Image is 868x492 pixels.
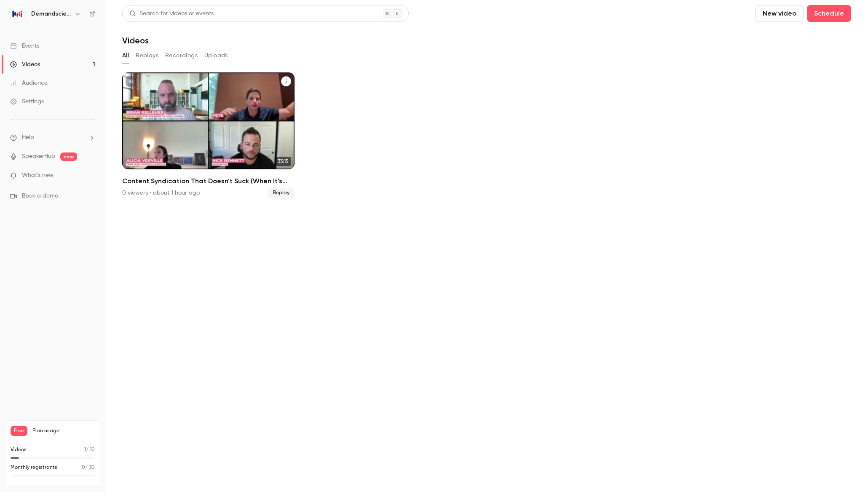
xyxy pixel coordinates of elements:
[84,446,95,454] p: / 10
[11,464,57,471] p: Monthly registrants
[11,446,27,454] p: Videos
[10,97,44,106] div: Settings
[122,49,129,62] button: All
[22,192,58,201] span: Book a demo
[122,176,295,186] h2: Content Syndication That Doesn’t Suck (When It’s Integrated Right)
[84,447,86,452] span: 1
[11,7,24,21] img: Demandscience
[11,426,27,436] span: Free
[32,428,95,434] span: Plan usage
[136,49,158,62] button: Replays
[85,172,95,179] iframe: Noticeable Trigger
[275,157,291,166] span: 33:15
[122,35,149,45] h1: Videos
[10,133,95,142] li: help-dropdown-opener
[22,152,55,161] a: SpeakerHub
[755,5,804,22] button: New video
[82,465,85,470] span: 0
[22,171,54,180] span: What's new
[807,5,851,22] button: Schedule
[82,464,95,471] p: / 30
[122,72,295,198] a: 33:15Content Syndication That Doesn’t Suck (When It’s Integrated Right)0 viewers • about 1 hour a...
[268,188,295,198] span: Replay
[204,49,228,62] button: Uploads
[126,76,137,87] button: unpublished
[10,42,39,50] div: Events
[122,189,200,197] div: 0 viewers • about 1 hour ago
[122,72,295,198] li: Content Syndication That Doesn’t Suck (When It’s Integrated Right)
[122,5,851,487] section: Videos
[165,49,198,62] button: Recordings
[60,152,77,161] span: new
[122,72,851,198] ul: Videos
[129,9,214,18] div: Search for videos or events
[22,133,34,142] span: Help
[31,10,71,18] h6: Demandscience
[10,79,48,87] div: Audience
[10,60,40,69] div: Videos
